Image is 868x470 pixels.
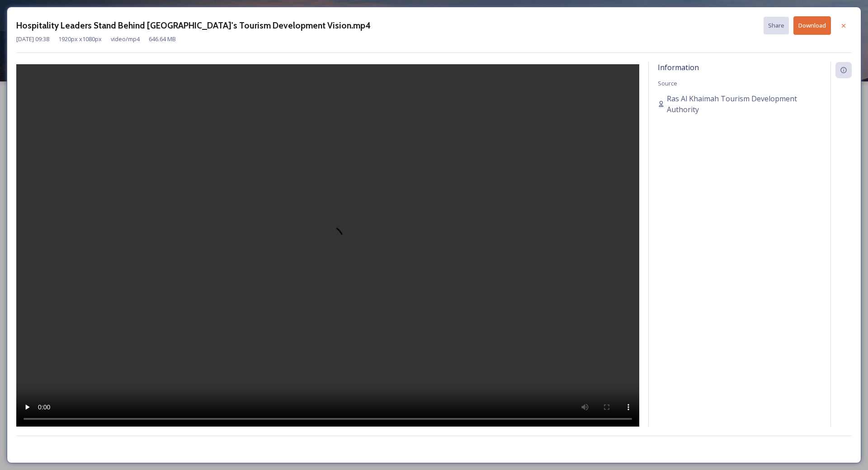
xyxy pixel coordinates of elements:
[16,35,49,43] span: [DATE] 09:38
[764,17,789,34] button: Share
[793,16,831,35] button: Download
[658,79,677,87] span: Source
[149,35,176,43] span: 646.64 MB
[58,35,102,43] span: 1920 px x 1080 px
[16,19,371,32] h3: Hospitality Leaders Stand Behind [GEOGRAPHIC_DATA]'s Tourism Development Vision.mp4
[667,93,821,115] span: Ras Al Khaimah Tourism Development Authority
[658,62,699,72] span: Information
[111,35,140,43] span: video/mp4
